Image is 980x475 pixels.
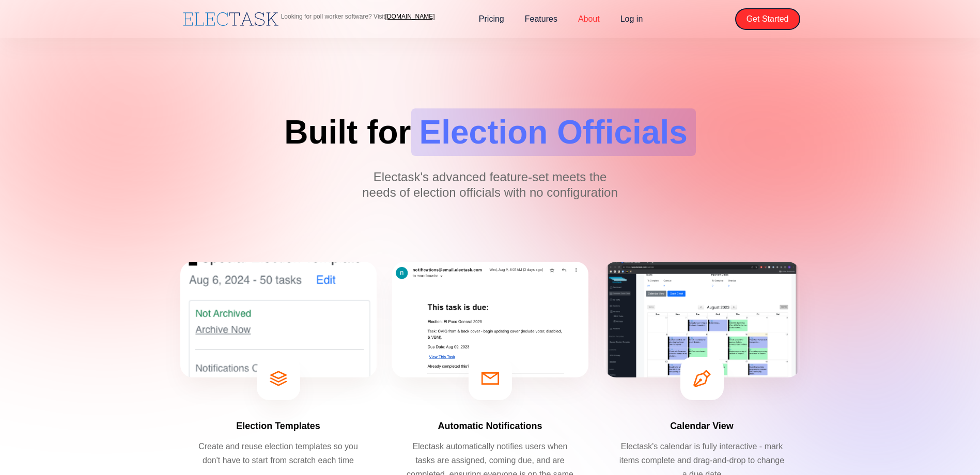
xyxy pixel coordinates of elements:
p: Create and reuse election templates so you don't have to start from scratch each time [193,439,364,467]
h4: Automatic Notifications [438,420,542,432]
a: About [568,8,610,30]
a: [DOMAIN_NAME] [385,13,435,20]
h4: Election Templates [236,420,320,432]
span: Election Officials [411,108,696,156]
p: Looking for poll worker software? Visit [281,13,435,20]
a: Log in [610,8,654,30]
p: Electask's advanced feature-set meets the needs of election officials with no configuration [361,169,619,200]
a: Get Started [735,8,800,30]
a: Pricing [469,8,515,30]
h4: Calendar View [670,420,734,432]
a: home [180,10,281,28]
a: Features [515,8,568,30]
h1: Built for [284,108,696,156]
